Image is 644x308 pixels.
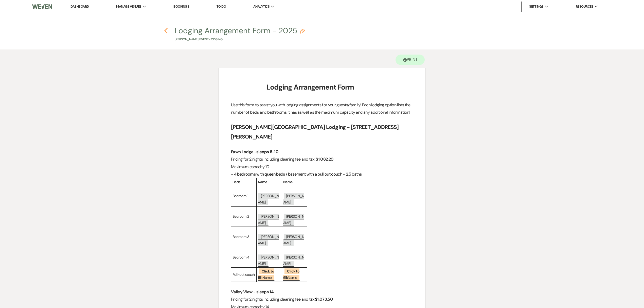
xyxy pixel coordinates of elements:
[232,180,240,184] strong: Beds
[317,297,333,302] strong: 1,073.50
[283,233,304,246] span: [PERSON_NAME]
[173,4,189,9] a: Bookings
[232,234,255,240] p: Bedroom 3
[283,254,304,267] span: [PERSON_NAME]
[70,4,89,9] a: Dashboard
[283,193,304,205] span: [PERSON_NAME]
[258,213,279,226] span: [PERSON_NAME]
[258,193,279,205] span: [PERSON_NAME]
[231,163,413,170] h3: Maximum capacity 10
[231,172,362,177] span: - 4 bedrooms with queen beds / basement with a pull out couch - 2.5 baths
[396,55,425,65] button: Print
[315,297,317,302] strong: $
[256,149,278,155] strong: sleeps 8-10
[258,180,267,184] strong: Name
[231,289,274,295] strong: Valley View - sleeps 14
[266,82,354,92] strong: Lodging Arrangement Form
[231,156,413,163] h3: Pricing for 2 nights including cleaning fee and tax:
[32,1,52,12] img: Weven Logo
[258,254,279,267] span: [PERSON_NAME]
[116,4,141,9] span: Manage Venues
[175,27,305,42] button: Lodging Arrangement Form - 2025[PERSON_NAME] Event•Lodging
[232,213,255,220] p: Bedroom 2
[258,269,274,280] b: Click to fill:
[232,271,255,278] p: Pull-out couch
[283,268,300,281] span: Name
[283,269,299,280] b: Click to fill:
[283,180,293,184] strong: Name
[231,149,256,155] strong: Fawn Lodge -
[316,157,318,162] strong: $
[231,296,413,303] h3: Pricing for 2 nights including cleaning fee and tax:
[258,268,275,281] span: Name
[529,4,544,9] span: Settings
[232,254,255,261] p: Bedroom 4
[253,4,270,9] span: Analytics
[318,157,334,162] strong: 1,062.20
[232,193,255,199] p: Bedroom 1
[175,37,305,42] p: [PERSON_NAME] Event • Lodging
[231,124,399,140] strong: [PERSON_NAME][GEOGRAPHIC_DATA] Lodging - [STREET_ADDRESS][PERSON_NAME]
[576,4,593,9] span: Resources
[231,101,413,116] h3: Use this form to assist you with lodging assignments for your guests/family! Each lodging option ...
[217,4,226,9] a: To Do
[283,213,304,226] span: [PERSON_NAME]
[258,233,279,246] span: [PERSON_NAME]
